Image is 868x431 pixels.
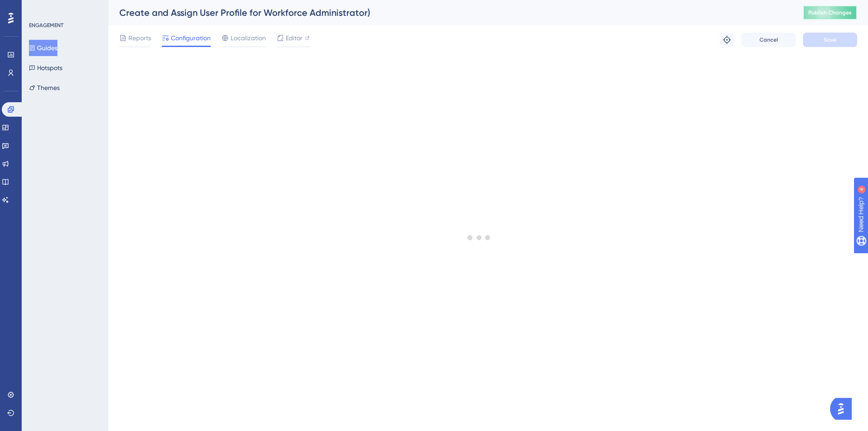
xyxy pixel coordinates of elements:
span: Configuration [171,33,211,43]
div: Create and Assign User Profile for Workforce Administrator) [119,6,780,19]
span: Cancel [759,36,778,43]
span: Publish Changes [808,9,852,16]
div: ENGAGEMENT [29,22,63,29]
span: Need Help? [21,2,57,13]
button: Themes [29,80,60,96]
span: Localization [231,33,266,43]
button: Cancel [741,33,796,47]
span: Save [824,36,836,43]
button: Hotspots [29,60,62,76]
span: Editor [286,33,302,43]
button: Guides [29,40,57,56]
iframe: UserGuiding AI Assistant Launcher [830,395,857,422]
button: Save [803,33,857,47]
button: Publish Changes [803,5,857,20]
span: Reports [128,33,151,43]
div: 4 [63,5,66,12]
